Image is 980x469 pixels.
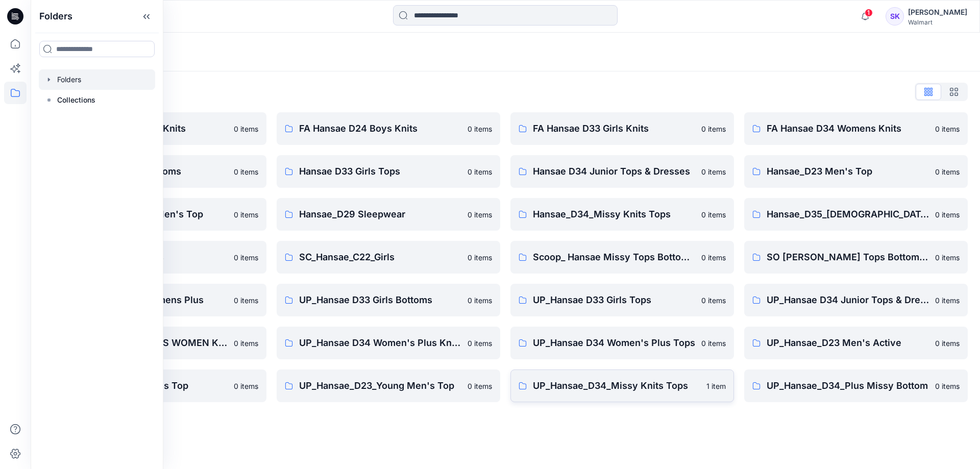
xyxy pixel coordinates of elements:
[935,381,960,391] p: 0 items
[744,327,968,359] a: UP_Hansae_D23 Men's Active0 items
[744,284,968,316] a: UP_Hansae D34 Junior Tops & Dresses0 items
[865,9,873,17] span: 1
[706,381,726,391] p: 1 item
[701,209,726,220] p: 0 items
[701,295,726,306] p: 0 items
[767,164,929,179] p: Hansae_D23 Men's Top
[908,18,967,26] div: Walmart
[744,241,968,274] a: SO [PERSON_NAME] Tops Bottoms Dresses0 items
[277,155,500,188] a: Hansae D33 Girls Tops0 items
[935,166,960,177] p: 0 items
[533,250,695,264] p: Scoop_ Hansae Missy Tops Bottoms Dress
[767,336,929,350] p: UP_Hansae_D23 Men's Active
[701,252,726,263] p: 0 items
[701,338,726,349] p: 0 items
[744,155,968,188] a: Hansae_D23 Men's Top0 items
[935,252,960,263] p: 0 items
[510,112,734,145] a: FA Hansae D33 Girls Knits0 items
[908,6,967,18] div: [PERSON_NAME]
[533,379,700,393] p: UP_Hansae_D34_Missy Knits Tops
[935,295,960,306] p: 0 items
[468,124,492,134] p: 0 items
[468,295,492,306] p: 0 items
[468,166,492,177] p: 0 items
[701,124,726,134] p: 0 items
[767,293,929,307] p: UP_Hansae D34 Junior Tops & Dresses
[299,164,461,179] p: Hansae D33 Girls Tops
[533,121,695,136] p: FA Hansae D33 Girls Knits
[468,338,492,349] p: 0 items
[886,7,904,26] div: SK
[277,198,500,231] a: Hansae_D29 Sleepwear0 items
[510,155,734,188] a: Hansae D34 Junior Tops & Dresses0 items
[57,94,95,106] p: Collections
[767,379,929,393] p: UP_Hansae_D34_Plus Missy Bottom
[701,166,726,177] p: 0 items
[234,252,258,263] p: 0 items
[277,241,500,274] a: SC_Hansae_C22_Girls0 items
[510,198,734,231] a: Hansae_D34_Missy Knits Tops0 items
[234,381,258,391] p: 0 items
[277,327,500,359] a: UP_Hansae D34 Women's Plus Knits0 items
[767,207,929,221] p: Hansae_D35_[DEMOGRAPHIC_DATA] Plus Tops & Dresses
[299,207,461,221] p: Hansae_D29 Sleepwear
[299,379,461,393] p: UP_Hansae_D23_Young Men's Top
[277,369,500,402] a: UP_Hansae_D23_Young Men's Top0 items
[510,327,734,359] a: UP_Hansae D34 Women's Plus Tops0 items
[234,124,258,134] p: 0 items
[744,369,968,402] a: UP_Hansae_D34_Plus Missy Bottom0 items
[468,209,492,220] p: 0 items
[533,293,695,307] p: UP_Hansae D33 Girls Tops
[299,250,461,264] p: SC_Hansae_C22_Girls
[277,284,500,316] a: UP_Hansae D33 Girls Bottoms0 items
[234,295,258,306] p: 0 items
[299,121,461,136] p: FA Hansae D24 Boys Knits
[234,209,258,220] p: 0 items
[533,207,695,221] p: Hansae_D34_Missy Knits Tops
[744,198,968,231] a: Hansae_D35_[DEMOGRAPHIC_DATA] Plus Tops & Dresses0 items
[767,121,929,136] p: FA Hansae D34 Womens Knits
[510,369,734,402] a: UP_Hansae_D34_Missy Knits Tops1 item
[468,381,492,391] p: 0 items
[533,336,695,350] p: UP_Hansae D34 Women's Plus Tops
[767,250,929,264] p: SO [PERSON_NAME] Tops Bottoms Dresses
[744,112,968,145] a: FA Hansae D34 Womens Knits0 items
[234,166,258,177] p: 0 items
[935,338,960,349] p: 0 items
[533,164,695,179] p: Hansae D34 Junior Tops & Dresses
[935,124,960,134] p: 0 items
[277,112,500,145] a: FA Hansae D24 Boys Knits0 items
[468,252,492,263] p: 0 items
[935,209,960,220] p: 0 items
[234,338,258,349] p: 0 items
[510,241,734,274] a: Scoop_ Hansae Missy Tops Bottoms Dress0 items
[299,336,461,350] p: UP_Hansae D34 Women's Plus Knits
[510,284,734,316] a: UP_Hansae D33 Girls Tops0 items
[299,293,461,307] p: UP_Hansae D33 Girls Bottoms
